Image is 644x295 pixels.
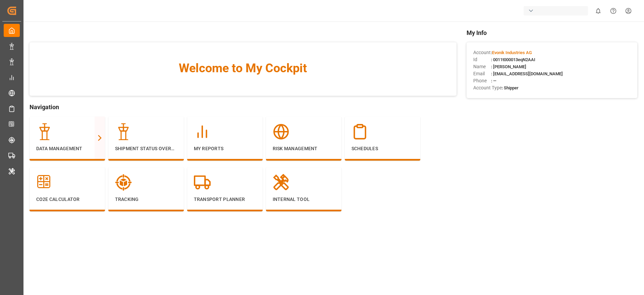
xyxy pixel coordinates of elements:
span: My Info [467,28,637,37]
button: Help Center [606,3,621,18]
span: Email [473,70,491,77]
span: Account [473,49,491,56]
p: Tracking [115,196,177,203]
span: Id [473,56,491,63]
span: Welcome to My Cockpit [43,59,443,77]
span: : [491,50,532,55]
p: My Reports [194,145,256,152]
p: Shipment Status Overview [115,145,177,152]
span: : Shipper [502,85,519,90]
span: Name [473,63,491,70]
p: Transport Planner [194,196,256,203]
span: Navigation [30,102,457,112]
p: Data Management [36,145,98,152]
span: Evonik Industries AG [492,50,532,55]
button: show 0 new notifications [591,3,606,18]
p: Internal Tool [273,196,335,203]
span: Account Type [473,84,502,91]
p: Schedules [352,145,414,152]
span: : — [491,78,496,83]
p: CO2e Calculator [36,196,98,203]
span: : [EMAIL_ADDRESS][DOMAIN_NAME] [491,71,563,76]
span: : 0011t000013eqN2AAI [491,57,535,62]
span: : [PERSON_NAME] [491,64,526,69]
span: Phone [473,77,491,84]
p: Risk Management [273,145,335,152]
